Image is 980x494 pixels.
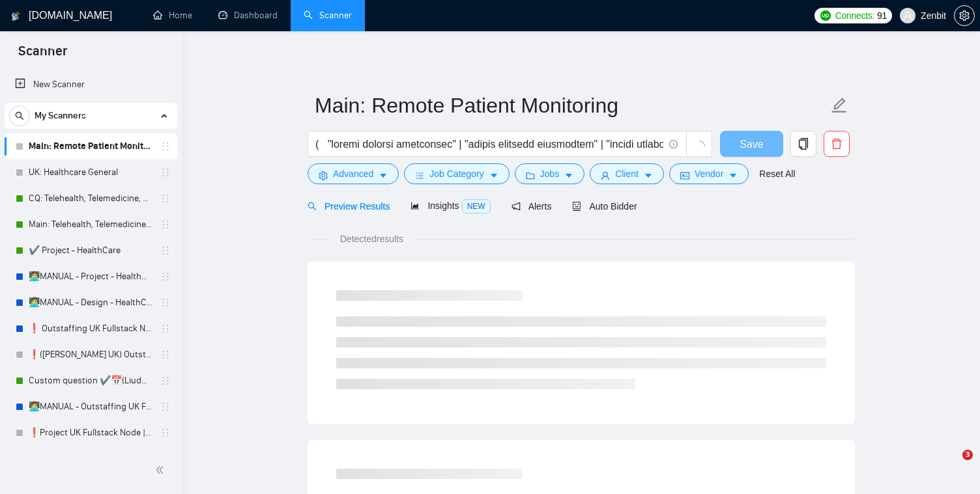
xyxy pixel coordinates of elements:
span: holder [160,402,171,412]
span: copy [791,138,816,150]
span: Detected results [331,232,412,246]
span: delete [824,138,849,150]
button: barsJob Categorycaret-down [404,163,509,184]
a: ❗Project UK Fullstack Node | React [29,420,152,446]
a: setting [954,10,975,21]
button: copy [790,131,816,157]
a: homeHome [153,10,192,21]
span: holder [160,428,171,438]
button: userClientcaret-down [590,163,664,184]
a: Custom question ✔️📅(Liudmyla [GEOGRAPHIC_DATA]) Outstaffing [GEOGRAPHIC_DATA] Fullstack Node | React [29,368,152,394]
button: search [9,105,30,126]
img: upwork-logo.png [820,10,831,21]
span: 3 [962,450,973,460]
button: delete [824,131,850,157]
button: Save [720,131,783,157]
span: bars [415,171,424,180]
span: folder [526,171,535,180]
span: caret-down [728,171,738,180]
span: holder [160,245,171,256]
span: caret-down [379,171,388,180]
a: CQ: Telehealth, Telemedicine, Virtual Care [29,185,152,212]
span: loading [693,141,705,152]
span: Scanner [8,42,78,69]
img: logo [11,6,20,27]
span: Auto Bidder [572,201,637,212]
a: 👩‍💻MANUAL - Outstaffing UK Fullstack Node | React [29,394,152,420]
span: My Scanners [35,103,86,129]
span: setting [955,10,974,21]
span: notification [512,202,521,211]
a: Main: Telehealth, Telemedicine, Virtual Care [29,212,152,238]
a: Main: Remote Patient Monitoring [29,133,152,159]
span: holder [160,376,171,386]
button: settingAdvancedcaret-down [308,163,399,184]
span: info-circle [669,140,678,148]
input: Search Freelance Jobs... [315,136,663,152]
iframe: Intercom live chat [936,450,967,481]
button: idcardVendorcaret-down [669,163,749,184]
button: setting [954,5,975,26]
span: double-left [155,463,168,476]
span: Preview Results [308,201,390,212]
span: Job Category [429,167,483,181]
span: caret-down [564,171,573,180]
li: New Scanner [5,72,177,98]
span: 91 [877,8,887,23]
span: holder [160,297,171,308]
span: holder [160,271,171,282]
a: Reset All [759,167,795,181]
span: search [10,111,29,120]
span: holder [160,193,171,204]
span: Connects: [835,8,874,23]
span: holder [160,350,171,360]
span: holder [160,141,171,152]
span: caret-down [644,171,653,180]
span: holder [160,323,171,334]
a: UK: Healthcare General [29,159,152,185]
span: search [308,202,317,211]
button: folderJobscaret-down [515,163,585,184]
span: Insights [411,200,490,211]
span: Alerts [512,201,552,212]
span: area-chart [411,201,420,210]
span: user [601,171,610,180]
a: New Scanner [15,72,167,98]
a: searchScanner [304,10,352,21]
span: user [903,11,912,20]
span: Advanced [333,167,373,181]
span: holder [160,219,171,230]
input: Scanner name... [315,89,828,122]
span: holder [160,167,171,178]
span: robot [572,202,581,211]
a: dashboardDashboard [218,10,278,21]
a: 👩‍💻 MANUAL - Project UK Fullstack Node | React [29,446,152,472]
a: ✔️ Project - HealthCare [29,238,152,264]
a: ❗([PERSON_NAME] UK) Outstaffing [GEOGRAPHIC_DATA] Fullstack Node | React [29,342,152,368]
a: 👩‍💻MANUAL - Design - HealthCare [29,290,152,316]
span: edit [831,97,848,114]
span: caret-down [489,171,498,180]
span: Vendor [695,167,723,181]
span: Save [740,136,763,152]
span: setting [319,171,328,180]
span: Jobs [540,167,560,181]
span: idcard [680,171,689,180]
span: NEW [462,199,491,213]
a: 👩‍💻MANUAL - Project - HealthCare (NodeJS + ReactJS) [29,264,152,290]
a: ❗ Outstaffing UK Fullstack Node | React [29,316,152,342]
span: Client [615,167,639,181]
